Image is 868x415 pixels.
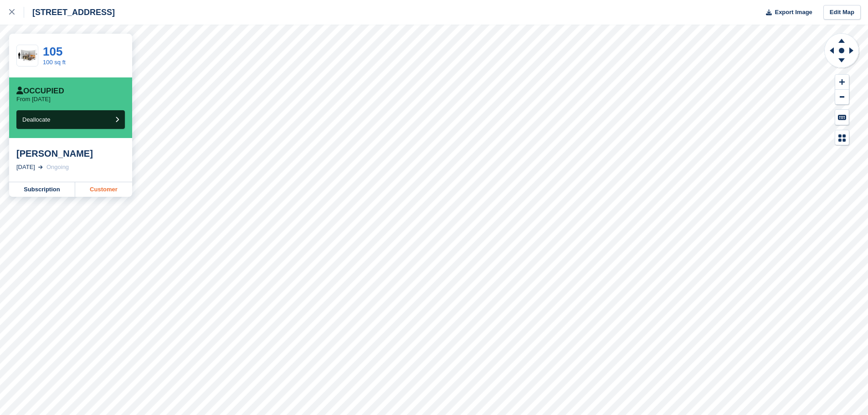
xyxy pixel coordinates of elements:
[16,163,35,172] div: [DATE]
[760,5,812,20] button: Export Image
[823,5,861,20] a: Edit Map
[46,163,69,172] div: Ongoing
[22,116,50,123] span: Deallocate
[16,87,64,96] div: Occupied
[43,45,62,58] a: 105
[16,110,125,129] button: Deallocate
[38,165,43,169] img: arrow-right-light-icn-cde0832a797a2874e46488d9cf13f60e5c3a73dbe684e267c42b8395dfbc2abf.svg
[835,90,849,105] button: Zoom Out
[835,75,849,90] button: Zoom In
[835,130,849,145] button: Map Legend
[43,59,66,66] a: 100 sq ft
[75,182,132,197] a: Customer
[17,48,38,64] img: 100.jpg
[835,110,849,125] button: Keyboard Shortcuts
[16,148,125,159] div: [PERSON_NAME]
[9,182,75,197] a: Subscription
[24,7,115,18] div: [STREET_ADDRESS]
[775,8,812,17] span: Export Image
[16,96,51,103] p: From [DATE]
